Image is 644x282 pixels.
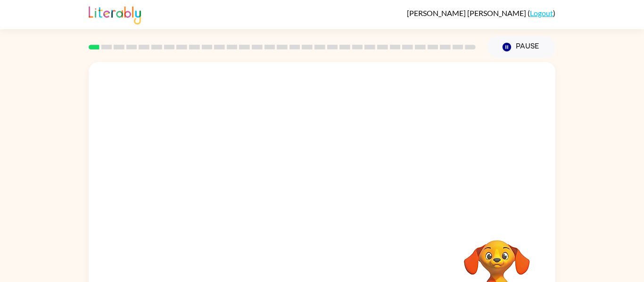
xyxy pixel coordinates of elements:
[407,8,528,17] span: [PERSON_NAME] [PERSON_NAME]
[487,36,555,58] button: Pause
[530,8,553,17] a: Logout
[89,4,141,24] img: Literably
[407,8,555,17] div: ( )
